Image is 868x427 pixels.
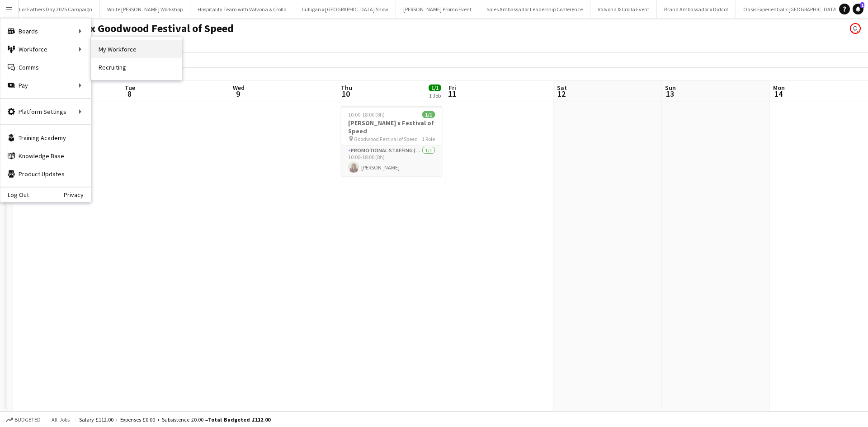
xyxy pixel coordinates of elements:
[354,136,418,142] span: Goodwood Festival of Speed
[772,89,785,99] span: 14
[0,147,91,165] a: Knowledge Base
[665,84,676,92] span: Sun
[850,23,861,34] app-user-avatar: Joanne Milne
[91,58,182,76] a: Recruiting
[853,4,863,14] a: 1
[123,89,135,99] span: 8
[657,0,736,18] button: Brand Ambassador x Didcot
[0,22,91,40] div: Boards
[556,89,567,99] span: 12
[0,103,91,121] div: Platform Settings
[0,58,91,76] a: Comms
[348,111,385,118] span: 10:00-18:00 (8h)
[0,129,91,147] a: Training Academy
[664,89,676,99] span: 13
[9,0,100,18] button: Dior Fathers Day 2025 Campaign
[340,89,352,99] span: 10
[341,145,442,176] app-card-role: Promotional Staffing (Sales Staff)1/110:00-18:00 (8h)[PERSON_NAME]
[422,136,435,142] span: 1 Role
[125,84,135,92] span: Tue
[429,84,441,91] span: 1/1
[736,0,846,18] button: Oasis Experiential x [GEOGRAPHIC_DATA]
[233,84,245,92] span: Wed
[479,0,590,18] button: Sales Ambassador Leadership Conference
[0,165,91,183] a: Product Updates
[429,92,441,99] div: 1 Job
[341,119,442,135] h3: [PERSON_NAME] x Festival of Speed
[448,89,456,99] span: 11
[208,416,270,423] span: Total Budgeted £112.00
[79,416,270,423] div: Salary £112.00 + Expenses £0.00 + Subsistence £0.00 =
[396,0,479,18] button: [PERSON_NAME] Promo Event
[341,84,352,92] span: Thu
[14,417,41,423] span: Budgeted
[50,416,71,423] span: All jobs
[231,89,245,99] span: 9
[0,76,91,94] div: Pay
[590,0,657,18] button: Valvona & Crolla Event
[5,415,42,425] button: Budgeted
[422,111,435,118] span: 1/1
[449,84,456,92] span: Fri
[91,40,182,58] a: My Workforce
[7,22,234,35] h1: [PERSON_NAME] x Goodwood Festival of Speed
[773,84,785,92] span: Mon
[557,84,567,92] span: Sat
[294,0,396,18] button: Culligan x [GEOGRAPHIC_DATA] Show
[860,2,864,8] span: 1
[0,191,29,198] a: Log Out
[341,106,442,176] app-job-card: 10:00-18:00 (8h)1/1[PERSON_NAME] x Festival of Speed Goodwood Festival of Speed1 RolePromotional ...
[100,0,190,18] button: White [PERSON_NAME] Workshop
[64,191,91,198] a: Privacy
[0,40,91,58] div: Workforce
[190,0,294,18] button: Hospitality Team with Valvona & Crolla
